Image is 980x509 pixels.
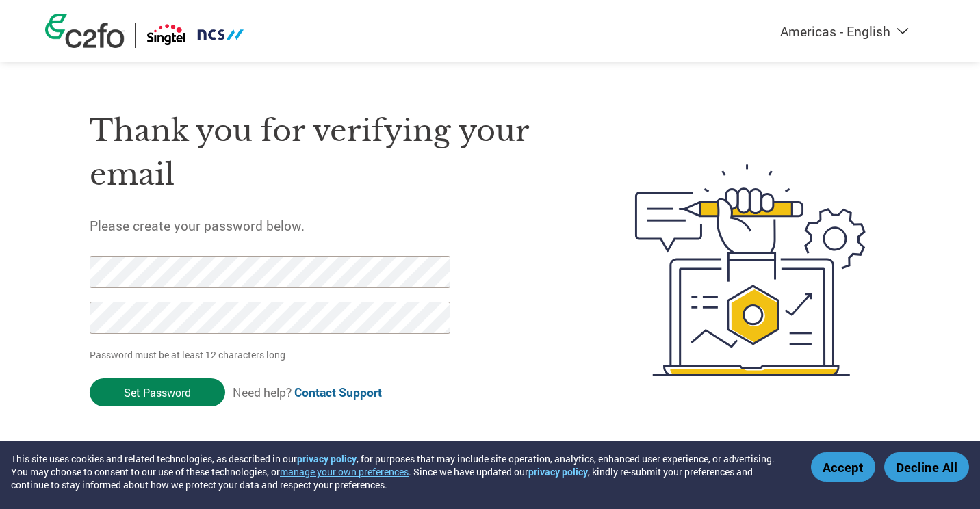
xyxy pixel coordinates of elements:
[90,378,225,406] input: Set Password
[610,89,891,452] img: create-password
[528,465,588,478] a: privacy policy
[297,452,357,465] a: privacy policy
[11,452,791,491] div: This site uses cookies and related technologies, as described in our , for purposes that may incl...
[146,23,245,48] img: Singtel
[45,14,125,48] img: c2fo logo
[884,452,969,482] button: Decline All
[90,348,455,362] p: Password must be at least 12 characters long
[90,217,570,234] h5: Please create your password below.
[233,384,382,400] span: Need help?
[280,465,409,478] button: manage your own preferences
[294,384,382,400] a: Contact Support
[90,109,570,197] h1: Thank you for verifying your email
[811,452,875,482] button: Accept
